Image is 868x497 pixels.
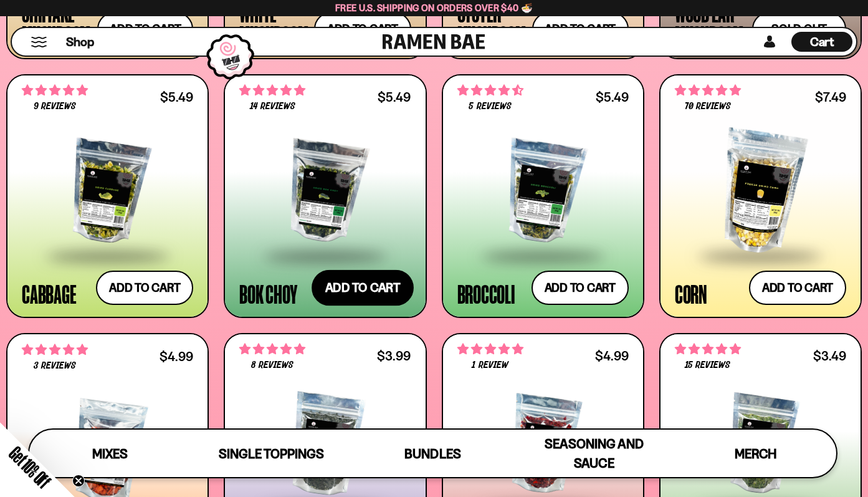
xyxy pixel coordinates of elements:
span: Single Toppings [219,446,324,461]
button: Add to cart [532,271,629,305]
a: Merch [675,430,836,477]
a: Seasoning and Sauce [513,430,675,477]
span: 4.60 stars [457,82,523,99]
div: $4.99 [160,350,193,362]
div: $3.99 [377,350,411,362]
span: 5 reviews [469,102,511,112]
a: Single Toppings [191,430,352,477]
span: 5.00 stars [22,342,88,358]
button: Add to cart [96,271,193,305]
span: Merch [735,446,776,461]
div: $7.49 [815,91,846,103]
span: Cart [810,34,834,49]
button: Close teaser [72,475,85,487]
div: $5.49 [596,91,629,103]
a: 4.78 stars 9 reviews $5.49 Cabbage Add to cart [6,74,209,318]
span: 1 review [472,360,508,370]
a: Shop [66,32,94,52]
button: Mobile Menu Trigger [31,37,47,47]
span: 5.00 stars [239,341,305,357]
span: 5.00 stars [675,341,741,357]
a: Bundles [352,430,513,477]
span: 4.93 stars [239,82,305,99]
span: 9 reviews [34,102,76,112]
div: Bok Choy [239,282,297,305]
a: 4.60 stars 5 reviews $5.49 Broccoli Add to cart [442,74,644,318]
a: Mixes [29,430,191,477]
div: $5.49 [378,91,411,103]
span: Mixes [92,446,128,461]
div: $4.99 [595,350,629,362]
span: 8 reviews [251,360,293,370]
div: Cabbage [22,282,76,305]
span: 3 reviews [34,361,76,371]
span: 4.78 stars [22,82,88,99]
div: Corn [675,282,707,305]
span: 5.00 stars [457,341,523,357]
span: Shop [66,34,94,51]
a: 4.93 stars 14 reviews $5.49 Bok Choy Add to cart [224,74,426,318]
span: Get 10% Off [6,443,54,491]
span: 14 reviews [250,102,295,112]
div: Cart [791,28,852,55]
button: Add to cart [312,270,414,306]
div: Broccoli [457,282,515,305]
div: $3.49 [813,350,846,362]
span: Free U.S. Shipping on Orders over $40 🍜 [335,2,533,14]
a: 4.90 stars 70 reviews $7.49 Corn Add to cart [659,74,862,318]
div: $5.49 [160,91,193,103]
span: 4.90 stars [675,82,741,99]
span: 15 reviews [685,360,730,370]
span: Bundles [404,446,460,461]
button: Add to cart [749,271,846,305]
span: 70 reviews [685,102,731,112]
span: Seasoning and Sauce [545,436,644,471]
